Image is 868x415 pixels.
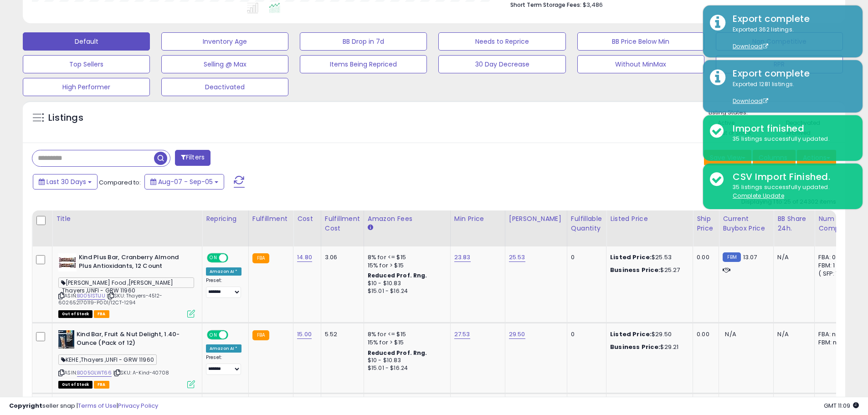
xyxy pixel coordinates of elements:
small: Amazon Fees. [368,224,373,232]
div: BB Share 24h. [777,214,811,233]
div: $15.01 - $16.24 [368,287,443,295]
button: Without MinMax [577,55,704,73]
div: $10 - $10.83 [368,280,443,287]
a: Download [733,97,768,105]
div: seller snap | | [9,402,158,410]
div: 3.06 [325,253,357,261]
button: Default [23,32,150,51]
div: 15% for > $15 [368,261,443,270]
span: 13.07 [743,253,757,261]
a: 15.00 [297,330,312,339]
b: Kind Plus Bar, Cranberry Almond Plus Antioxidants, 12 Count [79,253,190,272]
div: 0 [571,330,599,338]
div: Listed Price [610,214,689,224]
div: $25.53 [610,253,686,261]
span: Last 30 Days [46,177,86,186]
div: Export complete [726,12,856,26]
div: Exported 362 listings. [726,26,856,51]
div: $29.21 [610,343,686,351]
b: Business Price: [610,266,660,274]
div: FBM: 1 [818,261,848,270]
div: [PERSON_NAME] [509,214,563,224]
span: $3,486 [583,0,603,9]
div: 0.00 [697,253,712,261]
span: FBA [94,381,109,389]
span: ON [208,331,219,339]
a: B005GLWT66 [77,369,112,377]
div: Exported 1281 listings. [726,80,856,106]
div: 35 listings successfully updated. [726,135,856,143]
h5: Listings [48,112,83,124]
button: Needs to Reprice [438,32,565,51]
span: | SKU: Thayers-4512-602652170119-P001/12CT-1294 [58,292,162,306]
u: Complete Update [733,192,784,200]
span: [PERSON_NAME] Food ,[PERSON_NAME] ,Thayers ,UNFI - GRW 11960 [58,277,194,288]
img: 51v67oXe5sL._SL40_.jpg [58,253,77,272]
div: Min Price [454,214,501,224]
div: 8% for <= $15 [368,253,443,261]
div: Amazon AI * [206,267,241,276]
a: Privacy Policy [118,401,158,410]
div: Cost [297,214,317,224]
button: Top Sellers [23,55,150,73]
a: 29.50 [509,330,525,339]
div: N/A [777,253,807,261]
img: 513ub9sLLZL._SL40_.jpg [58,330,74,348]
div: Fulfillment [252,214,289,224]
small: FBA [252,253,269,263]
span: KEHE ,Thayers ,UNFI - GRW 11960 [58,354,157,365]
b: Reduced Prof. Rng. [368,272,427,279]
button: Last 30 Days [33,174,98,190]
div: $10 - $10.83 [368,357,443,364]
a: B0051STIJU [77,292,105,300]
button: BB Drop in 7d [300,32,427,51]
div: ASIN: [58,253,195,317]
button: Selling @ Max [161,55,288,73]
div: $15.01 - $16.24 [368,364,443,372]
div: FBM: n/a [818,338,848,347]
a: 23.83 [454,253,471,262]
a: Download [733,42,768,50]
div: Num of Comp. [818,214,852,233]
span: N/A [725,330,736,338]
div: Export complete [726,67,856,80]
div: ASIN: [58,330,195,387]
div: 0.00 [697,330,712,338]
div: 5.52 [325,330,357,338]
button: High Performer [23,78,150,96]
span: 2025-10-6 11:09 GMT [824,401,859,410]
b: Business Price: [610,343,660,351]
div: Title [56,214,198,224]
div: Fulfillment Cost [325,214,360,233]
span: Compared to: [99,178,141,187]
div: Fulfillable Quantity [571,214,602,233]
div: 0 [571,253,599,261]
strong: Copyright [9,401,42,410]
button: BB Price Below Min [577,32,704,51]
span: | SKU: A-Kind-40708 [113,369,169,376]
div: Current Buybox Price [723,214,770,233]
b: Short Term Storage Fees: [510,1,581,9]
p: Listing States: [709,108,845,117]
div: ( SFP: 1 ) [818,270,848,278]
span: ON [208,254,219,262]
button: Filters [175,150,211,166]
span: All listings that are currently out of stock and unavailable for purchase on Amazon [58,381,92,389]
a: 25.53 [509,253,525,262]
a: 27.53 [454,330,470,339]
div: FBA: n/a [818,330,848,338]
div: $29.50 [610,330,686,338]
span: OFF [227,254,241,262]
button: Aug-07 - Sep-05 [144,174,224,190]
a: 14.80 [297,253,312,262]
div: Preset: [206,354,241,375]
button: Items Being Repriced [300,55,427,73]
small: FBA [252,330,269,340]
button: Inventory Age [161,32,288,51]
b: Kind Bar, Fruit & Nut Delight, 1.40-Ounce (Pack of 12) [77,330,187,349]
div: $25.27 [610,266,686,274]
div: 8% for <= $15 [368,330,443,338]
b: Listed Price: [610,253,652,261]
div: CSV Import Finished. [726,170,856,184]
small: FBM [723,252,740,262]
